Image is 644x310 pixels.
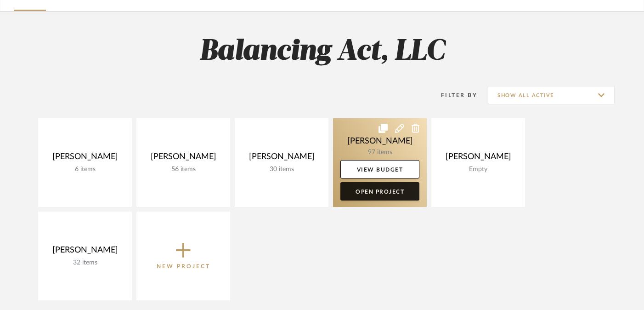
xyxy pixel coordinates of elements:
[157,262,210,271] p: New Project
[136,212,230,300] button: New Project
[242,166,321,173] div: 30 items
[144,166,223,173] div: 56 items
[45,152,124,166] div: [PERSON_NAME]
[242,152,321,166] div: [PERSON_NAME]
[439,166,518,173] div: Empty
[45,166,124,173] div: 6 items
[340,160,419,178] a: View Budget
[45,245,124,259] div: [PERSON_NAME]
[144,152,223,166] div: [PERSON_NAME]
[429,91,477,100] div: Filter By
[340,182,419,201] a: Open Project
[439,152,518,166] div: [PERSON_NAME]
[45,259,124,267] div: 32 items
